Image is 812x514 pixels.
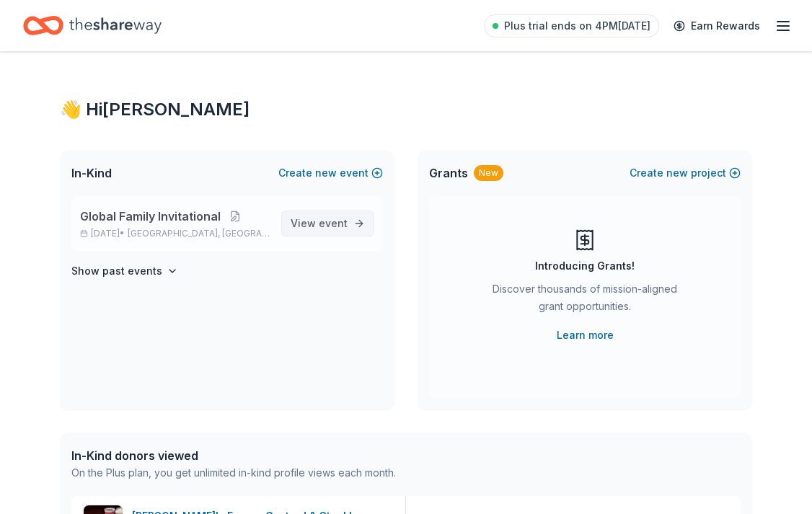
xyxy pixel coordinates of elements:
p: [DATE] • [80,228,270,239]
div: New [474,165,503,181]
h4: Show past events [71,262,162,280]
div: On the Plus plan, you get unlimited in-kind profile views each month. [71,464,396,482]
a: Learn more [557,327,614,344]
a: View event [281,211,374,236]
span: Plus trial ends on 4PM[DATE] [504,17,650,35]
span: new [315,164,337,182]
span: View [291,215,348,232]
button: Createnewevent [278,164,383,182]
button: Createnewproject [630,164,741,182]
button: Show past events [71,262,178,280]
a: Earn Rewards [665,13,769,39]
div: In-Kind donors viewed [71,447,396,464]
div: Discover thousands of mission-aligned grant opportunities. [487,280,683,321]
span: [GEOGRAPHIC_DATA], [GEOGRAPHIC_DATA] [128,228,270,239]
span: new [666,164,688,182]
a: Plus trial ends on 4PM[DATE] [484,14,659,37]
div: Introducing Grants! [535,257,635,275]
span: event [319,217,348,229]
a: Home [23,9,162,43]
span: In-Kind [71,164,112,182]
div: 👋 Hi [PERSON_NAME] [60,98,752,121]
span: Global Family Invitational [80,208,221,225]
span: Grants [429,164,468,182]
